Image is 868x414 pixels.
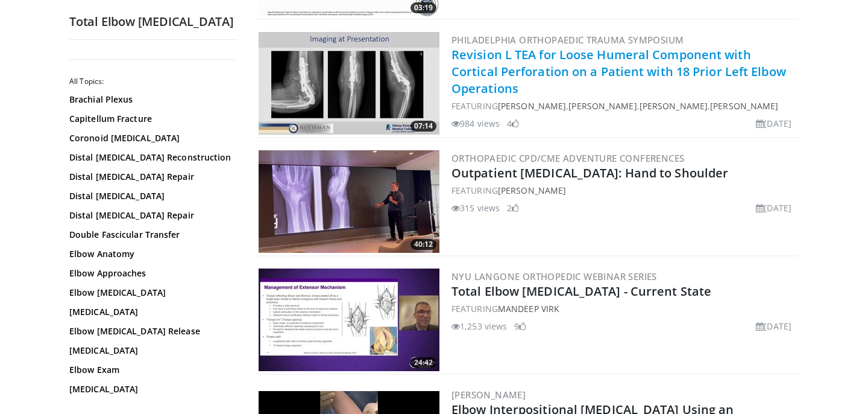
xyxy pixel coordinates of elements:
[69,287,232,299] a: Elbow [MEDICAL_DATA]
[410,357,436,368] span: 24:42
[498,100,566,112] a: [PERSON_NAME]
[69,248,232,260] a: Elbow Anatomy
[451,389,526,401] a: [PERSON_NAME]
[451,34,684,46] a: Philadelphia Orthopaedic Trauma Symposium
[69,113,232,125] a: Capitellum Fracture
[69,151,232,164] a: Distal [MEDICAL_DATA] Reconstruction
[259,150,439,253] img: d5fbff21-5b3a-4d32-8f7c-984fd8e2884e.300x170_q85_crop-smart_upscale.jpg
[498,185,566,196] a: [PERSON_NAME]
[451,202,500,214] li: 315 views
[498,303,559,314] a: Mandeep Virk
[69,132,232,144] a: Coronoid [MEDICAL_DATA]
[568,100,637,112] a: [PERSON_NAME]
[69,190,232,202] a: Distal [MEDICAL_DATA]
[69,94,232,106] a: Brachial Plexus
[507,117,519,130] li: 4
[451,165,728,181] a: Outpatient [MEDICAL_DATA]: Hand to Shoulder
[507,202,519,214] li: 2
[451,117,500,130] li: 984 views
[69,267,232,279] a: Elbow Approaches
[69,306,232,318] a: [MEDICAL_DATA]
[756,202,791,214] li: [DATE]
[514,320,526,333] li: 9
[259,32,439,135] a: 07:14
[451,184,796,197] div: FEATURING
[69,77,235,86] h2: All Topics:
[69,325,232,337] a: Elbow [MEDICAL_DATA] Release
[451,152,684,164] a: Orthopaedic CPD/CME Adventure Conferences
[451,270,657,282] a: NYU Langone Orthopedic Webinar Series
[259,32,439,135] img: 8c410e03-8d1e-4e67-9d41-332c09489917.300x170_q85_crop-smart_upscale.jpg
[69,14,238,30] h2: Total Elbow [MEDICAL_DATA]
[710,100,778,112] a: [PERSON_NAME]
[259,150,439,253] a: 40:12
[410,2,436,13] span: 03:19
[69,345,232,357] a: [MEDICAL_DATA]
[69,171,232,183] a: Distal [MEDICAL_DATA] Repair
[451,320,507,333] li: 1,253 views
[259,269,439,371] img: 807b9977-864b-4d49-aaa6-666bce5844c7.300x170_q85_crop-smart_upscale.jpg
[451,302,796,315] div: FEATURING
[451,100,796,112] div: FEATURING , , ,
[259,269,439,371] a: 24:42
[69,229,232,241] a: Double Fascicular Transfer
[756,117,791,130] li: [DATE]
[756,320,791,333] li: [DATE]
[410,239,436,250] span: 40:12
[69,383,232,395] a: [MEDICAL_DATA]
[69,209,232,221] a: Distal [MEDICAL_DATA] Repair
[410,121,436,132] span: 07:14
[640,100,708,112] a: [PERSON_NAME]
[69,364,232,376] a: Elbow Exam
[451,46,786,97] a: Revision L TEA for Loose Humeral Component with Cortical Perforation on a Patient with 18 Prior L...
[451,283,711,299] a: Total Elbow [MEDICAL_DATA] - Current State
